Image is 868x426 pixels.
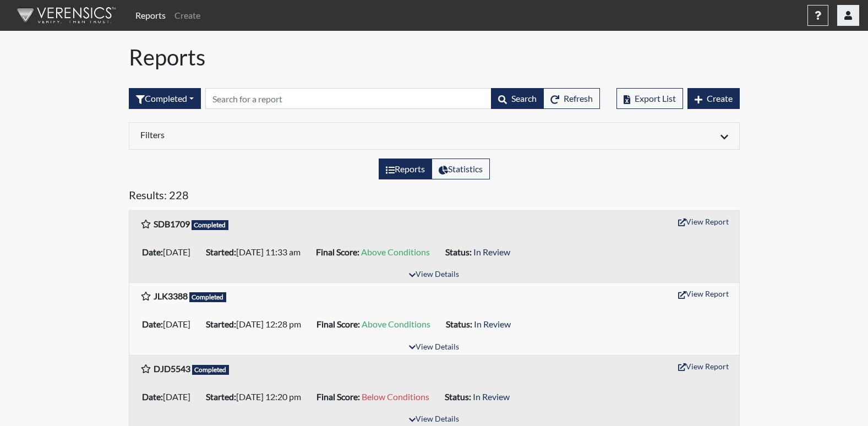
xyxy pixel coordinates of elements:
[404,340,464,355] button: View Details
[362,391,429,402] span: Below Conditions
[131,4,170,26] a: Reports
[205,88,492,109] input: Search by Registration ID, Interview Number, or Investigation Name.
[564,93,593,103] span: Refresh
[316,391,360,402] b: Final Score:
[201,388,312,406] li: [DATE] 12:20 pm
[154,363,190,374] b: DJD5543
[154,219,190,229] b: SDB1709
[154,291,188,301] b: JLK3388
[404,267,464,282] button: View Details
[511,93,537,103] span: Search
[132,129,736,143] div: Click to expand/collapse filters
[138,315,201,333] li: [DATE]
[707,93,733,103] span: Create
[129,88,201,109] div: Filter by interview status
[138,388,201,406] li: [DATE]
[129,188,740,206] h5: Results: 228
[473,247,510,257] span: In Review
[201,243,312,261] li: [DATE] 11:33 am
[379,159,432,179] label: View the list of reports
[192,365,230,375] span: Completed
[316,319,360,329] b: Final Score:
[170,4,205,26] a: Create
[206,391,236,402] b: Started:
[445,247,472,257] b: Status:
[129,44,740,70] h1: Reports
[206,247,236,257] b: Started:
[616,88,683,109] button: Export List
[142,247,163,257] b: Date:
[142,319,163,329] b: Date:
[474,319,511,329] span: In Review
[362,319,430,329] span: Above Conditions
[687,88,740,109] button: Create
[445,391,471,402] b: Status:
[192,220,229,230] span: Completed
[673,213,734,230] button: View Report
[140,129,426,140] h6: Filters
[361,247,430,257] span: Above Conditions
[473,391,510,402] span: In Review
[206,319,236,329] b: Started:
[138,243,201,261] li: [DATE]
[129,88,201,109] button: Completed
[201,315,312,333] li: [DATE] 12:28 pm
[673,358,734,375] button: View Report
[316,247,359,257] b: Final Score:
[491,88,544,109] button: Search
[635,93,676,103] span: Export List
[543,88,600,109] button: Refresh
[446,319,472,329] b: Status:
[673,285,734,302] button: View Report
[189,292,227,302] span: Completed
[142,391,163,402] b: Date:
[432,159,490,179] label: View statistics about completed interviews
